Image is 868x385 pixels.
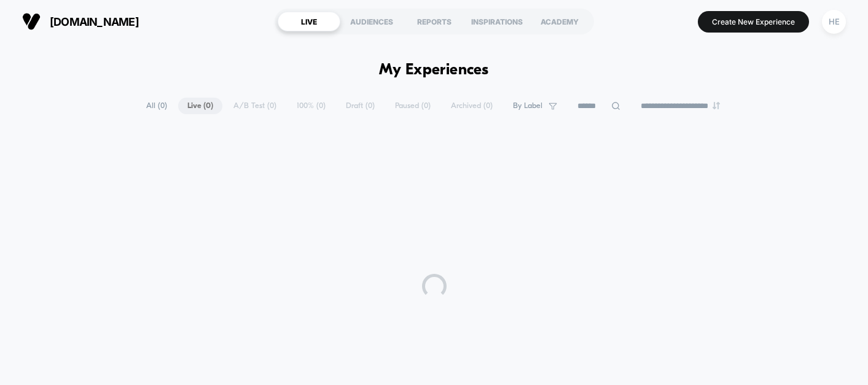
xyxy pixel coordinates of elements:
button: Create New Experience [698,11,809,33]
span: All ( 0 ) [137,98,176,114]
span: [DOMAIN_NAME] [50,15,139,28]
img: end [713,102,720,109]
h1: My Experiences [379,61,489,79]
img: Visually logo [22,12,41,31]
div: HE [822,10,846,34]
button: [DOMAIN_NAME] [18,12,143,31]
div: LIVE [278,12,340,31]
span: By Label [513,101,542,111]
div: REPORTS [403,12,466,31]
button: HE [818,9,850,34]
div: AUDIENCES [340,12,403,31]
div: ACADEMY [528,12,591,31]
div: INSPIRATIONS [466,12,528,31]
